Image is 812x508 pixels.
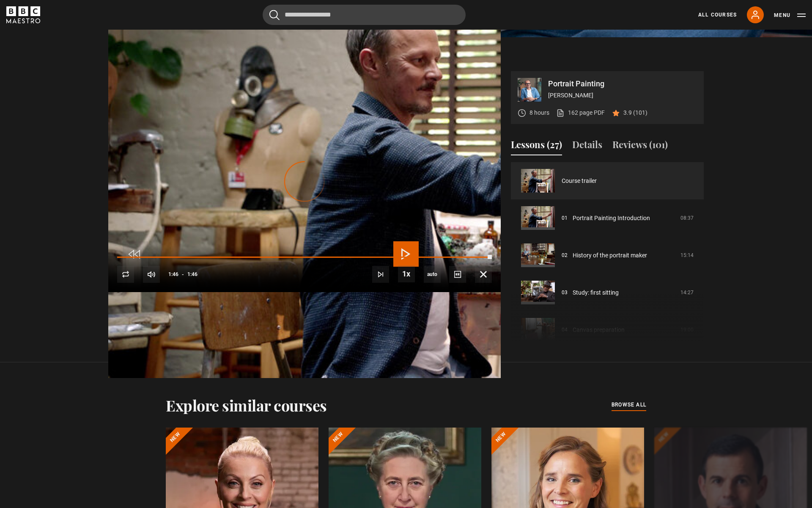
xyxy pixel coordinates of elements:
[562,177,597,185] a: Course trailer
[573,214,650,223] a: Portrait Painting Introduction
[573,251,647,260] a: History of the portrait maker
[612,400,646,409] span: browse all
[6,6,40,23] svg: BBC Maestro
[529,108,549,117] p: 8 hours
[143,266,160,283] button: Mute
[511,138,562,155] button: Lessons (27)
[269,10,280,20] button: Submit the search query
[372,266,389,283] button: Next Lesson
[573,288,619,297] a: Study: first sitting
[166,396,327,414] h2: Explore similar courses
[774,11,806,19] button: Toggle navigation
[572,138,602,155] button: Details
[548,91,697,100] p: [PERSON_NAME]
[263,5,466,25] input: Search
[612,138,668,155] button: Reviews (101)
[182,271,184,277] span: -
[117,266,134,283] button: Replay
[449,266,466,283] button: Captions
[612,400,646,410] a: browse all
[398,265,415,282] button: Playback Rate
[623,108,647,117] p: 3.9 (101)
[424,266,441,283] span: auto
[168,267,178,282] span: 1:46
[424,266,441,283] div: Current quality: 720p
[698,11,737,19] a: All Courses
[548,80,697,88] p: Portrait Painting
[556,108,605,117] a: 162 page PDF
[187,267,198,282] span: 1:46
[108,71,501,292] video-js: Video Player
[117,257,492,258] div: Progress Bar
[475,266,492,283] button: Fullscreen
